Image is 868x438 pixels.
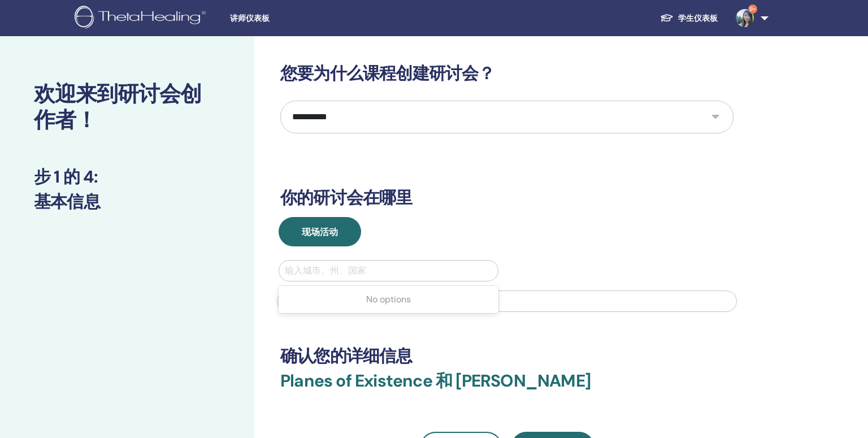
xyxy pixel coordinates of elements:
[748,5,757,14] span: 9+
[75,6,210,31] img: logo.png
[34,81,220,133] h2: 欢迎来到研讨会创作者！
[280,346,734,366] h3: 确认您的详细信息
[736,9,754,27] img: default.jpg
[279,217,361,246] button: 现场活动
[302,226,338,238] span: 现场活动
[660,13,674,23] img: graduation-cap-white.svg
[280,63,734,84] h3: 您要为什么课程创建研讨会？
[34,192,220,212] h3: 基本信息
[651,8,727,29] a: 学生仪表板
[280,188,734,208] h3: 你的研讨会在哪里
[280,371,734,405] h3: Planes of Existence 和 [PERSON_NAME]
[279,288,498,311] div: No options
[230,12,400,24] span: 讲师仪表板
[34,167,220,187] h3: 步 1 的 4 :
